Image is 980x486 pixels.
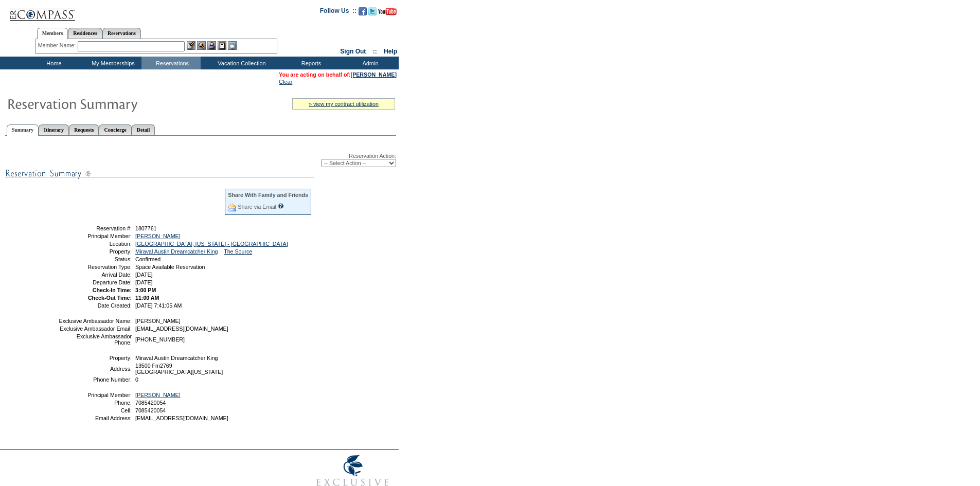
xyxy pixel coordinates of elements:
[280,57,340,69] td: Reports
[58,233,132,239] td: Principal Member:
[68,28,102,39] a: Residences
[38,41,78,50] div: Member Name:
[102,28,141,39] a: Reservations
[368,7,377,15] img: Follow us on Twitter
[378,8,397,15] img: Subscribe to our YouTube Channel
[228,192,308,198] div: Share With Family and Friends
[99,124,131,135] a: Concierge
[279,79,292,85] a: Clear
[82,57,141,69] td: My Memberships
[39,124,69,135] a: Itinerary
[132,124,155,135] a: Detail
[69,124,99,135] a: Requests
[58,279,132,285] td: Departure Date:
[135,392,181,398] a: [PERSON_NAME]
[58,326,132,332] td: Exclusive Ambassador Email:
[373,48,377,55] span: ::
[135,295,159,301] span: 11:00 AM
[58,241,132,247] td: Location:
[135,407,166,413] span: 7085420054
[5,167,314,180] img: subTtlResSummary.gif
[88,295,132,301] strong: Check-Out Time:
[58,376,132,383] td: Phone Number:
[7,93,212,114] img: Reservaton Summary
[135,279,153,285] span: [DATE]
[135,355,218,361] span: Miraval Austin Dreamcatcher King
[359,10,367,16] a: Become our fan on Facebook
[135,318,181,324] span: [PERSON_NAME]
[384,48,397,55] a: Help
[58,400,132,406] td: Phone:
[135,264,205,270] span: Space Available Reservation
[135,376,138,383] span: 0
[278,203,284,209] input: What is this?
[135,363,223,375] span: 13500 Fm2769 [GEOGRAPHIC_DATA][US_STATE]
[7,124,39,136] a: Summary
[378,10,397,16] a: Subscribe to our YouTube Channel
[228,41,237,50] img: b_calculator.gif
[207,41,216,50] img: Impersonate
[135,400,166,406] span: 7085420054
[58,256,132,262] td: Status:
[340,57,399,69] td: Admin
[58,318,132,324] td: Exclusive Ambassador Name:
[58,415,132,421] td: Email Address:
[135,287,156,293] span: 3:00 PM
[135,302,182,309] span: [DATE] 7:41:05 AM
[135,225,157,231] span: 1807761
[238,204,276,210] a: Share via Email
[218,41,226,50] img: Reservations
[197,41,206,50] img: View
[93,287,132,293] strong: Check-In Time:
[5,153,396,167] div: Reservation Action:
[135,256,161,262] span: Confirmed
[351,71,397,78] a: [PERSON_NAME]
[58,407,132,413] td: Cell:
[340,48,366,55] a: Sign Out
[58,363,132,375] td: Address:
[23,57,82,69] td: Home
[58,225,132,231] td: Reservation #:
[135,272,153,278] span: [DATE]
[135,248,218,255] a: Miraval Austin Dreamcatcher King
[58,248,132,255] td: Property:
[309,101,379,107] a: » view my contract utilization
[135,241,288,247] a: [GEOGRAPHIC_DATA], [US_STATE] - [GEOGRAPHIC_DATA]
[58,302,132,309] td: Date Created:
[224,248,252,255] a: The Source
[37,28,68,39] a: Members
[359,7,367,15] img: Become our fan on Facebook
[58,333,132,346] td: Exclusive Ambassador Phone:
[58,264,132,270] td: Reservation Type:
[135,415,228,421] span: [EMAIL_ADDRESS][DOMAIN_NAME]
[320,6,357,19] td: Follow Us ::
[135,233,181,239] a: [PERSON_NAME]
[279,71,397,78] span: You are acting on behalf of:
[187,41,195,50] img: b_edit.gif
[58,355,132,361] td: Property:
[135,336,185,343] span: [PHONE_NUMBER]
[141,57,201,69] td: Reservations
[135,326,228,332] span: [EMAIL_ADDRESS][DOMAIN_NAME]
[368,10,377,16] a: Follow us on Twitter
[58,392,132,398] td: Principal Member:
[201,57,280,69] td: Vacation Collection
[58,272,132,278] td: Arrival Date:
